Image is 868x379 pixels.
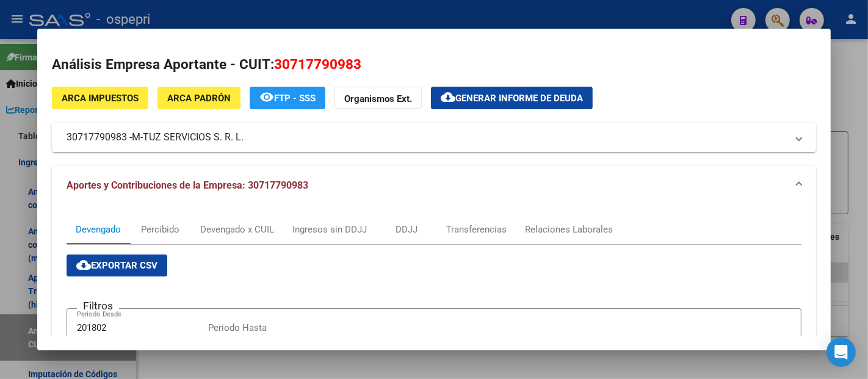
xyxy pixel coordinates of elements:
div: Ingresos sin DDJJ [292,223,367,236]
mat-panel-title: 30717790983 - [67,130,787,145]
div: Relaciones Laborales [525,223,613,236]
mat-icon: cloud_download [441,90,455,104]
mat-expansion-panel-header: Aportes y Contribuciones de la Empresa: 30717790983 [52,166,816,205]
span: Exportar CSV [76,260,157,271]
span: Generar informe de deuda [455,93,583,104]
mat-icon: cloud_download [76,258,91,272]
strong: Organismos Ext. [344,93,412,104]
button: FTP - SSS [250,87,325,109]
button: ARCA Impuestos [52,87,148,109]
div: Percibido [142,223,180,236]
span: 30717790983 [274,56,361,72]
div: Devengado [76,223,121,236]
div: Devengado x CUIL [200,223,274,236]
span: ARCA Impuestos [62,93,139,104]
span: M-TUZ SERVICIOS S. R. L. [132,130,244,145]
span: FTP - SSS [274,93,316,104]
button: ARCA Padrón [157,87,241,109]
mat-expansion-panel-header: 30717790983 -M-TUZ SERVICIOS S. R. L. [52,123,816,152]
span: Aportes y Contribuciones de la Empresa: 30717790983 [67,179,308,191]
div: DDJJ [396,223,418,236]
div: Transferencias [446,223,507,236]
h3: Filtros [77,299,119,312]
button: Generar informe de deuda [431,87,593,109]
h2: Análisis Empresa Aportante - CUIT: [52,54,816,75]
div: Open Intercom Messenger [826,337,856,367]
span: ARCA Padrón [167,93,231,104]
button: Exportar CSV [67,254,167,276]
button: Organismos Ext. [335,87,422,109]
mat-icon: remove_red_eye [259,90,274,104]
